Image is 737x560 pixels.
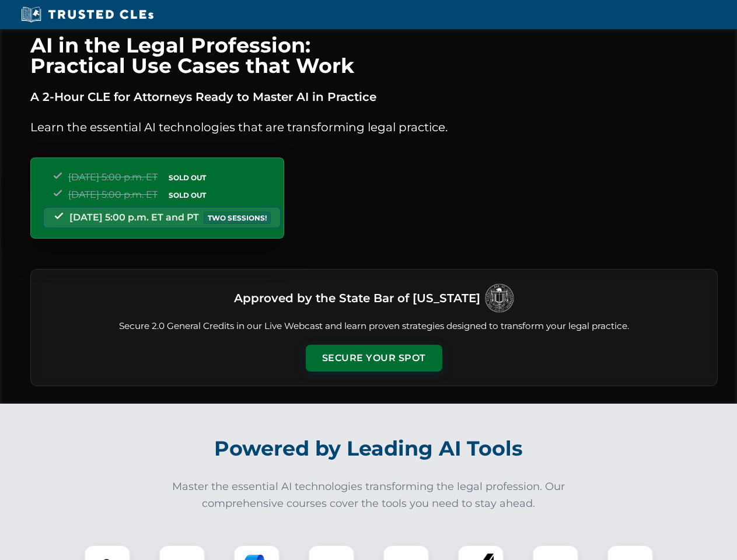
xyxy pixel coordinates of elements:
p: Secure 2.0 General Credits in our Live Webcast and learn proven strategies designed to transform ... [45,320,703,333]
span: [DATE] 5:00 p.m. ET [68,171,158,183]
span: [DATE] 5:00 p.m. ET [68,189,158,200]
span: SOLD OUT [165,189,210,201]
h2: Powered by Leading AI Tools [46,428,692,469]
img: Trusted CLEs [18,6,157,23]
p: Master the essential AI technologies transforming the legal profession. Our comprehensive courses... [165,478,573,512]
span: SOLD OUT [165,171,210,184]
p: A 2-Hour CLE for Attorneys Ready to Master AI in Practice [30,87,718,106]
img: Logo [485,283,514,313]
button: Secure Your Spot [306,345,442,372]
h3: Approved by the State Bar of [US_STATE] [234,288,480,309]
h1: AI in the Legal Profession: Practical Use Cases that Work [30,35,718,76]
p: Learn the essential AI technologies that are transforming legal practice. [30,118,718,136]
